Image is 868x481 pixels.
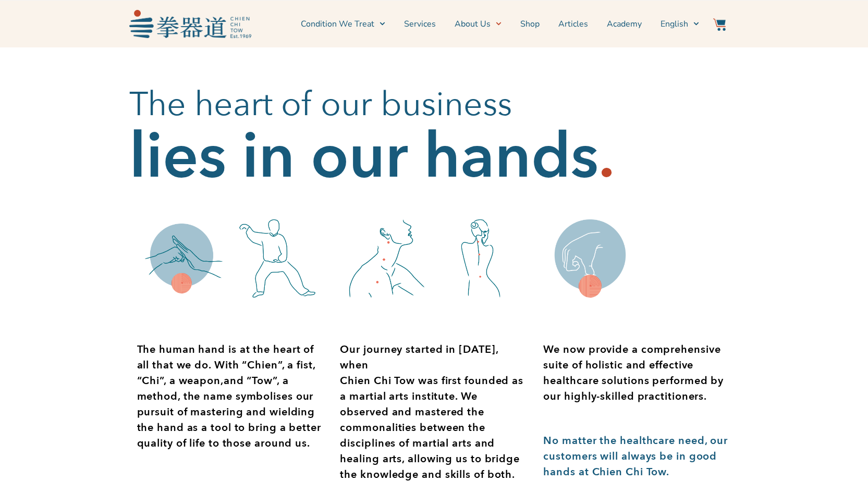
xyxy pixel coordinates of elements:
img: Website Icon-03 [713,18,726,31]
div: Page 1 [543,433,731,480]
span: English [661,18,688,30]
a: Articles [558,11,588,37]
a: English [661,11,699,37]
h2: . [598,136,615,178]
h2: lies in our hands [129,136,598,178]
div: Page 1 [543,342,731,404]
h2: The heart of our business [129,84,739,126]
p: No matter the healthcare need, our customers will always be in good hands at Chien Chi Tow. [543,433,731,480]
a: Academy [607,11,642,37]
p: We now provide a comprehensive suite of holistic and effective healthcare solutions performed by ... [543,342,731,404]
nav: Menu [256,11,700,37]
a: Services [404,11,436,37]
a: About Us [455,11,502,37]
p: The human hand is at the heart of all that we do. With “Chien”, a fist, “Chi”, a weapon,and “Tow”... [137,342,325,451]
a: Shop [520,11,540,37]
div: Page 1 [137,342,325,451]
a: Condition We Treat [301,11,385,37]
